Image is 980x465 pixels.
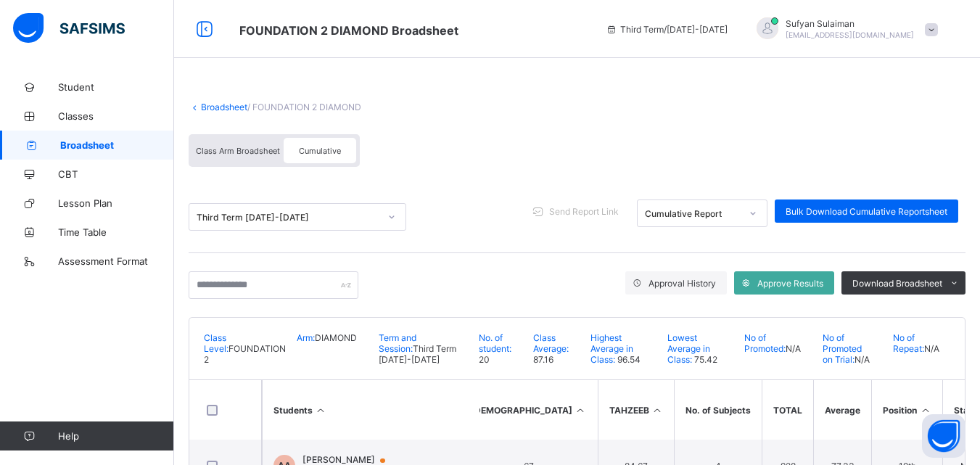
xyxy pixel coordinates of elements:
[615,354,641,365] span: 96.54
[262,380,479,440] th: Students
[762,380,813,440] th: TOTAL
[297,332,315,343] span: Arm:
[58,430,173,442] span: Help
[58,168,174,180] span: CBT
[919,405,931,416] i: Sort in Ascending Order
[744,332,786,354] span: No of Promoted:
[13,13,125,44] img: safsims
[742,17,945,41] div: SufyanSulaiman
[239,23,458,38] span: Class Arm Broadsheet
[459,380,598,440] th: [DEMOGRAPHIC_DATA]
[606,24,728,35] span: session/term information
[479,332,511,354] span: No. of student:
[58,81,174,93] span: Student
[786,206,947,217] span: Bulk Download Cumulative Reportsheet
[667,332,710,365] span: Lowest Average in Class:
[379,332,416,354] span: Term and Session:
[855,354,870,365] span: N/A
[549,206,619,217] span: Send Report Link
[813,380,871,440] th: Average
[590,332,633,365] span: Highest Average in Class:
[533,332,569,354] span: Class Average:
[674,380,762,440] th: No. of Subjects
[299,146,341,156] span: Cumulative
[58,197,174,209] span: Lesson Plan
[204,332,228,354] span: Class Level:
[58,255,174,267] span: Assessment Format
[197,212,379,223] div: Third Term [DATE]-[DATE]
[58,110,174,122] span: Classes
[852,278,942,289] span: Download Broadsheet
[533,354,553,365] span: 87.16
[58,226,174,238] span: Time Table
[479,354,490,365] span: 20
[893,332,924,354] span: No of Repeat:
[60,139,174,151] span: Broadsheet
[786,30,914,39] span: [EMAIL_ADDRESS][DOMAIN_NAME]
[871,380,942,440] th: Position
[645,208,741,219] div: Cumulative Report
[648,278,716,289] span: Approval History
[575,405,587,416] i: Sort in Ascending Order
[201,102,247,112] a: Broadsheet
[692,354,717,365] span: 75.42
[204,343,286,365] span: FOUNDATION 2
[922,414,965,458] button: Open asap
[315,332,357,343] span: DIAMOND
[315,405,327,416] i: Sort Ascending
[823,332,862,365] span: No of Promoted on Trial:
[247,102,361,112] span: / FOUNDATION 2 DIAMOND
[379,343,456,365] span: Third Term [DATE]-[DATE]
[786,18,914,29] span: Sufyan Sulaiman
[196,146,280,156] span: Class Arm Broadsheet
[651,405,664,416] i: Sort in Ascending Order
[757,278,823,289] span: Approve Results
[924,343,939,354] span: N/A
[786,343,801,354] span: N/A
[598,380,675,440] th: TAHZEEB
